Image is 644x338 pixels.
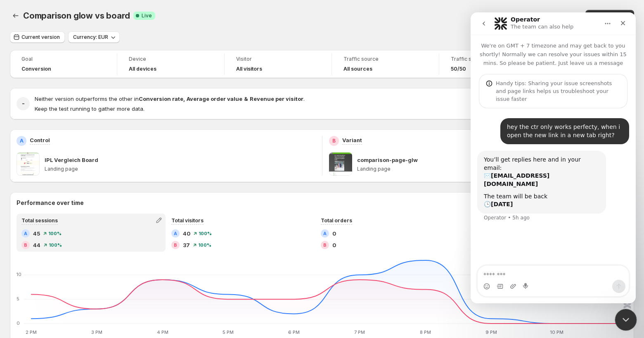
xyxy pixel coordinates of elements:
strong: Average order value [187,95,242,102]
span: 100 % [48,231,62,236]
h2: A [174,231,177,236]
text: 10 PM [550,329,563,335]
span: 40 [183,229,190,238]
span: Goal [21,56,105,62]
button: Currency: EUR [68,31,120,43]
h2: B [24,243,27,248]
text: 7 PM [354,329,365,335]
h2: A [20,138,24,144]
span: 0 [332,241,336,249]
span: 0 [332,229,336,238]
a: VisitorAll visitors [236,55,320,73]
a: GoalConversion [21,55,105,73]
span: 100 % [199,231,212,236]
h2: - [22,100,25,108]
iframe: Intercom live chat [471,12,636,303]
span: 50/50 [451,66,466,72]
p: Control [30,136,50,144]
span: Currency: EUR [73,34,108,40]
span: 100 % [49,243,62,248]
text: 6 PM [288,329,300,335]
span: Comparison glow vs board [23,11,130,21]
span: Neither version outperforms the other in . [35,95,305,102]
span: 37 [183,241,190,249]
h4: All devices [129,66,156,72]
h2: Performance over time [17,199,627,207]
h4: All visitors [236,66,262,72]
text: 5 PM [223,329,234,335]
span: Visitor [236,56,320,62]
span: Total sessions [21,217,58,224]
img: comparison-page-glw [329,152,352,176]
span: Device [129,56,213,62]
span: 44 [33,241,40,249]
span: Conversion [21,66,51,72]
span: Current version [21,34,60,40]
h2: A [323,231,327,236]
button: Edit experiment [585,10,634,21]
p: comparison-page-glw [357,156,418,164]
span: Traffic split [451,56,535,62]
iframe: Intercom live chat [615,309,637,331]
span: Traffic source [343,56,427,62]
h4: All sources [343,66,372,72]
h2: B [332,138,336,144]
button: Back [10,10,21,21]
text: 3 PM [91,329,102,335]
span: 45 [33,229,40,238]
strong: Conversion rate [139,95,183,102]
span: Total visitors [171,217,204,224]
span: Keep the test running to gather more data. [35,105,144,112]
text: 8 PM [420,329,431,335]
strong: , [183,95,185,102]
strong: & [244,95,248,102]
text: 10 [17,271,21,277]
img: IPL Vergleich Board [17,152,40,176]
strong: Revenue per visitor [250,95,303,102]
span: 100 % [198,243,211,248]
a: Traffic sourceAll sources [343,55,427,73]
text: 4 PM [157,329,168,335]
button: Current version [10,31,65,43]
h2: B [174,243,177,248]
h2: A [24,231,27,236]
p: IPL Vergleich Board [45,156,98,164]
text: 5 [17,296,19,302]
text: 0 [17,320,20,326]
p: Landing page [45,166,315,172]
span: Live [142,12,152,19]
p: Variant [342,136,362,144]
a: DeviceAll devices [129,55,213,73]
a: Traffic split50/50 [451,55,535,73]
h2: B [323,243,327,248]
text: 9 PM [485,329,497,335]
text: 2 PM [26,329,37,335]
p: Landing page [357,166,628,172]
span: Total orders [321,217,352,224]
